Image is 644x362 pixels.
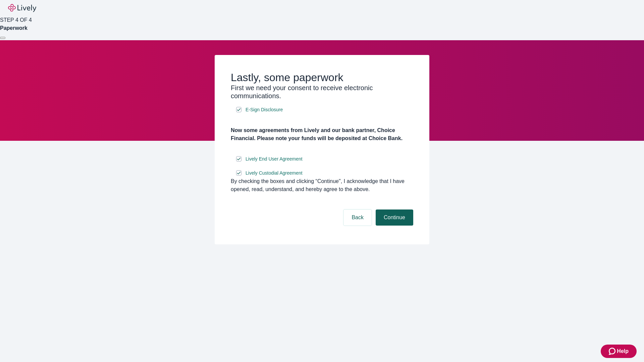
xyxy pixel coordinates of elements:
h2: Lastly, some paperwork [231,71,413,84]
img: Lively [8,4,36,12]
span: Lively Custodial Agreement [246,170,303,177]
span: E-Sign Disclosure [246,106,283,113]
h4: Now some agreements from Lively and our bank partner, Choice Financial. Please note your funds wi... [231,126,413,142]
span: Help [617,347,629,355]
a: e-sign disclosure document [244,106,284,114]
button: Zendesk support iconHelp [601,345,637,358]
span: Lively End User Agreement [246,156,303,163]
svg: Zendesk support icon [609,347,617,355]
button: Back [343,209,372,226]
h3: First we need your consent to receive electronic communications. [231,84,413,100]
div: By checking the boxes and clicking “Continue", I acknowledge that I have opened, read, understand... [231,177,413,193]
button: Continue [376,209,413,226]
a: e-sign disclosure document [244,169,304,177]
a: e-sign disclosure document [244,155,304,163]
